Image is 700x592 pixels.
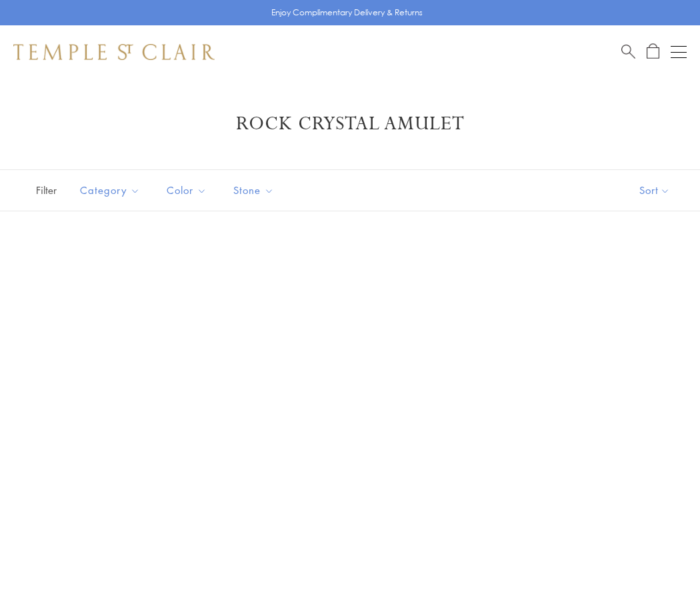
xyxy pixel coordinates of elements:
[70,175,150,205] button: Category
[33,112,667,136] h1: Rock Crystal Amulet
[157,175,217,205] button: Color
[621,43,635,60] a: Search
[73,182,150,199] span: Category
[609,170,700,211] button: Show sort by
[13,44,215,60] img: Temple St. Clair
[271,6,423,19] p: Enjoy Complimentary Delivery & Returns
[227,182,284,199] span: Stone
[647,43,659,60] a: Open Shopping Bag
[671,44,687,60] button: Open navigation
[223,175,284,205] button: Stone
[160,182,217,199] span: Color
